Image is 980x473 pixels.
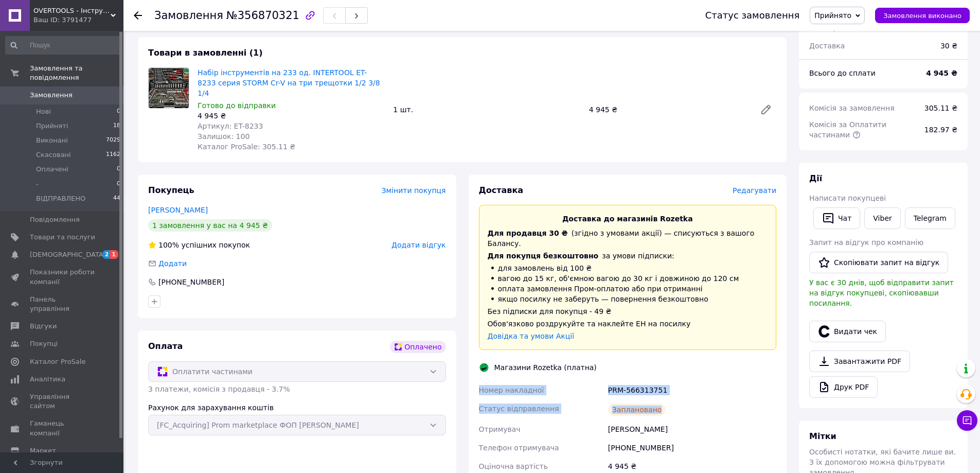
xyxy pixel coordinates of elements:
div: Статус замовлення [705,10,800,21]
div: Без підписки для покупця - 49 ₴ [488,306,768,317]
span: 2 [102,250,111,259]
span: Отримувач [479,425,521,433]
span: ВІДПРАВЛЕНО [36,194,85,203]
div: [PHONE_NUMBER] [606,439,778,457]
span: Панель управління [30,295,95,313]
div: за умови підписки: [488,251,768,261]
li: оплата замовлення Пром-оплатою або при отриманні [488,284,768,294]
a: Довідка та умови Акції [488,332,575,340]
span: 0 [117,180,120,189]
span: 1162 [106,150,120,160]
span: Змінити покупця [382,186,446,195]
span: Прийнято [814,11,851,20]
span: №356870321 [226,9,299,22]
a: Завантажити PDF [809,351,910,372]
span: Комісія за замовлення [809,104,895,112]
span: Аналітика [30,375,65,384]
div: [PERSON_NAME] [606,420,778,439]
span: Комісія за Оплатити частинами [809,120,886,139]
div: 182.97 ₴ [918,118,964,141]
span: 0 [117,165,120,174]
span: OVERTOOLS - Інструменти та автотовари [33,6,111,15]
span: Редагувати [733,186,776,195]
span: Номер накладної [479,386,544,394]
span: Запит на відгук про компанію [809,238,923,247]
span: Скасовані [36,150,71,160]
span: 305.11 ₴ [924,104,957,112]
span: [DEMOGRAPHIC_DATA] [30,250,106,259]
li: якщо посилку не заберуть — повернення безкоштовно [488,294,768,304]
span: Замовлення [30,91,73,100]
div: Ваш ID: 3791477 [33,15,123,25]
span: Каталог ProSale: 305.11 ₴ [198,143,295,151]
button: Скопіювати запит на відгук [809,252,948,273]
span: Повідомлення [30,215,80,224]
span: Виконані [36,136,68,145]
span: Доставка до магазинів Rozetka [562,215,693,223]
div: Рахунок для зарахування коштів [148,402,446,413]
span: Додати відгук [391,241,446,249]
span: 18 [113,121,120,131]
span: Для продавця 30 ₴ [488,229,568,237]
span: Артикул: ET-8233 [198,122,263,130]
span: Залишок: 100 [198,132,250,141]
div: 1 замовлення у вас на 4 945 ₴ [148,219,272,232]
span: 44 [113,194,120,203]
div: 4 945 ₴ [198,111,385,121]
a: Друк PDF [809,376,878,398]
span: Телефон отримувача [479,444,559,452]
button: Чат з покупцем [957,410,977,431]
div: Оплачено [390,341,446,353]
span: Оціночна вартість [479,462,548,470]
span: Маркет [30,446,56,456]
span: Товари в замовленні (1) [148,48,263,58]
span: Оплачені [36,165,68,174]
div: PRM-566313751 [606,381,778,399]
div: (згідно з умовами акції) — списуються з вашого Балансу. [488,228,768,249]
span: Замовлення [154,9,223,22]
img: Набір інструментів на 233 од. INTERTOOL ET-8233 серия STORM Cr-V на три трещотки 1/2 3/8 1/4 [149,68,189,108]
span: Дії [809,173,822,183]
div: 4 945 ₴ [585,102,752,117]
span: Каталог ProSale [30,357,85,366]
span: Доставка [479,185,524,195]
span: Товари та послуги [30,233,95,242]
a: [PERSON_NAME] [148,206,208,214]
span: Статус відправлення [479,405,559,413]
div: Повернутися назад [134,10,142,21]
button: Замовлення виконано [875,8,970,23]
span: Готово до відправки [198,101,276,110]
div: [PHONE_NUMBER] [157,277,225,287]
span: Написати покупцеві [809,194,886,202]
span: 7029 [106,136,120,145]
div: Обов'язково роздрукуйте та наклейте ЕН на посилку [488,319,768,329]
a: Набір інструментів на 233 од. INTERTOOL ET-8233 серия STORM Cr-V на три трещотки 1/2 3/8 1/4 [198,68,380,97]
div: 1 шт. [389,102,584,117]
a: Редагувати [756,99,776,120]
span: Замовлення та повідомлення [30,64,123,82]
span: Покупці [30,339,58,348]
b: 4 945 ₴ [926,69,957,77]
span: Оплата [148,341,183,351]
span: Покупець [148,185,194,195]
span: 1 товар [809,23,838,31]
button: Видати чек [809,321,886,342]
div: успішних покупок [148,240,250,250]
li: для замовлень від 100 ₴ [488,263,768,273]
div: Заплановано [608,404,666,416]
span: Мітки [809,431,836,441]
span: Для покупця безкоштовно [488,252,599,260]
a: Telegram [905,207,955,229]
span: Прийняті [36,121,68,131]
input: Пошук [5,36,121,55]
span: Відгуки [30,322,57,331]
button: Чат [813,207,860,229]
span: Гаманець компанії [30,419,95,437]
span: Замовлення виконано [883,12,961,20]
span: 0 [117,107,120,116]
a: Viber [864,207,900,229]
span: У вас є 30 днів, щоб відправити запит на відгук покупцеві, скопіювавши посилання. [809,278,954,307]
span: Управління сайтом [30,392,95,411]
span: Доставка [809,42,845,50]
span: - [36,180,39,189]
